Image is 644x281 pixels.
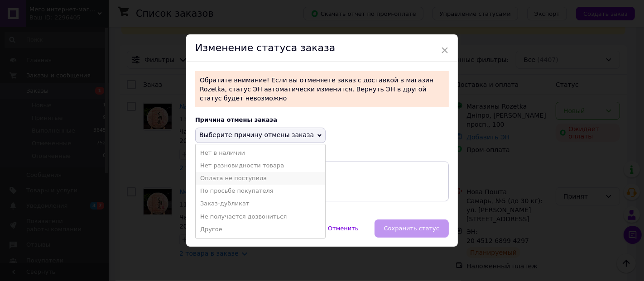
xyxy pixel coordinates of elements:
[196,172,325,185] li: Оплата не поступила
[196,147,325,159] li: Нет в наличии
[318,219,368,238] button: Отменить
[195,71,449,107] p: Обратите внимание! Если вы отменяете заказ с доставкой в магазин Rozetka, статус ЭН автоматически...
[196,223,325,236] li: Другое
[196,159,325,172] li: Нет разновидности товара
[196,210,325,223] li: Не получается дозвониться
[186,34,458,62] div: Изменение статуса заказа
[199,131,314,138] span: Выберите причину отмены заказа
[328,225,359,232] span: Отменить
[441,43,449,58] span: ×
[196,185,325,197] li: По просьбе покупателя
[196,197,325,210] li: Заказ-дубликат
[195,116,449,123] div: Причина отмены заказа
